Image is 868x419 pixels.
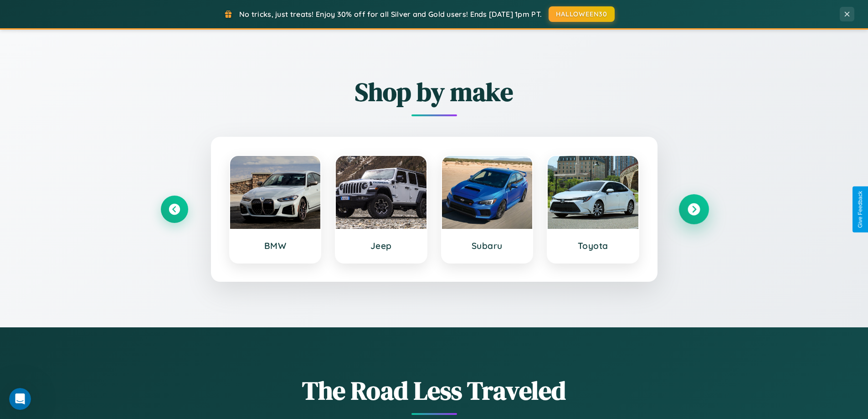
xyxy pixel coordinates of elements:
h1: The Road Less Traveled [161,373,708,408]
h3: Toyota [557,240,629,251]
h2: Shop by make [161,74,708,109]
h3: Subaru [451,240,524,251]
h3: Jeep [345,240,417,251]
button: HALLOWEEN30 [549,6,615,22]
iframe: Intercom live chat [9,388,31,410]
h3: BMW [239,240,312,251]
div: Give Feedback [857,191,863,228]
span: No tricks, just treats! Enjoy 30% off for all Silver and Gold users! Ends [DATE] 1pm PT. [239,10,542,19]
